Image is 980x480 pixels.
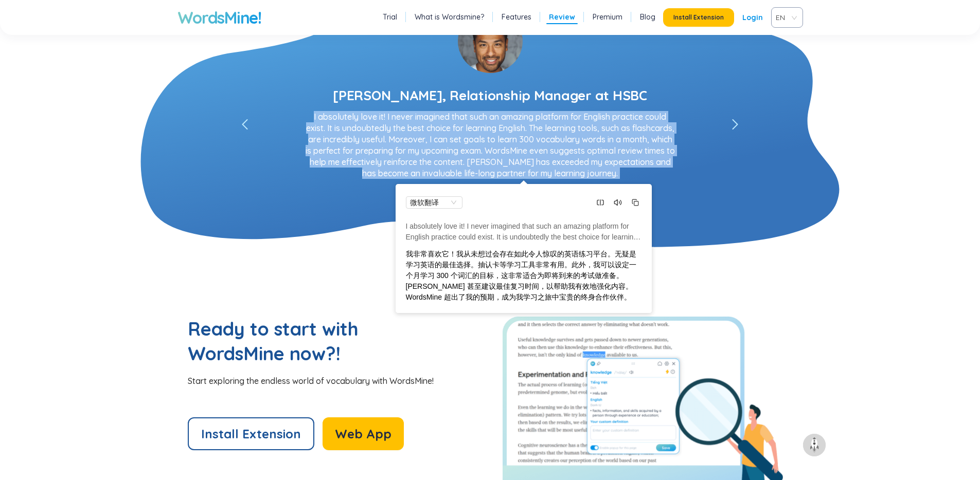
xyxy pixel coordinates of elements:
[333,86,647,105] div: [PERSON_NAME], Relationship Manager at HSBC
[640,12,655,22] a: Blog
[593,12,622,22] a: Premium
[323,417,404,450] button: Web App
[415,12,484,22] a: What is Wordsmine?
[663,8,734,27] button: Install Extension
[502,12,531,22] a: Features
[776,10,794,25] span: EN
[188,317,409,366] h2: Ready to start with WordsMine now?!
[335,426,391,442] span: Web App
[188,375,490,386] div: Start exploring the endless world of vocabulary with WordsMine!
[673,13,724,22] span: Install Extension
[549,12,575,22] a: Review
[201,426,301,442] span: Install Extension
[732,119,738,131] span: left
[742,8,763,27] a: Login
[177,7,261,28] a: WordsMine!
[806,437,823,453] img: to top
[383,12,397,22] a: Trial
[300,111,681,179] p: I absolutely love it! I never imagined that such an amazing platform for English practice could e...
[458,9,523,73] img: c3u3U7eoTsjuQAAAAASUVORK5CYII=
[188,417,314,450] button: Install Extension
